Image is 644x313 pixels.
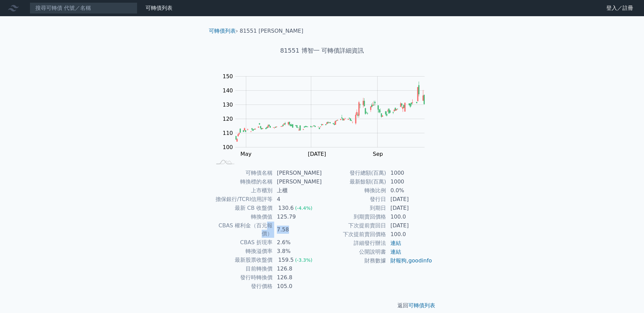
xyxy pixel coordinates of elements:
input: 搜尋可轉債 代號／名稱 [30,2,137,14]
span: (-4.4%) [295,205,313,211]
td: 1000 [386,169,432,177]
td: 上市櫃別 [212,186,273,195]
tspan: 130 [223,102,233,108]
tspan: 150 [223,73,233,80]
p: 返回 [203,302,441,310]
td: CBAS 權利金（百元報價） [212,221,273,238]
td: 3.8% [273,247,322,256]
td: 下次提前賣回日 [322,221,386,230]
li: 81551 [PERSON_NAME] [240,27,303,35]
td: 轉換標的名稱 [212,177,273,186]
td: 4 [273,195,322,204]
td: 下次提前賣回價格 [322,230,386,239]
td: 發行總額(百萬) [322,169,386,177]
td: 目前轉換價 [212,264,273,273]
tspan: May [240,151,252,157]
td: 最新股票收盤價 [212,256,273,264]
td: 2.6% [273,238,322,247]
a: 可轉債列表 [408,302,435,309]
td: 可轉債名稱 [212,169,273,177]
a: 連結 [390,240,401,246]
a: 可轉債列表 [209,28,236,34]
div: 130.6 [277,204,295,212]
td: 最新 CB 收盤價 [212,204,273,212]
li: › [209,27,238,35]
td: [DATE] [386,221,432,230]
td: 轉換比例 [322,186,386,195]
div: 159.5 [277,256,295,264]
tspan: 140 [223,87,233,94]
td: CBAS 折現率 [212,238,273,247]
td: [DATE] [386,204,432,212]
td: 126.8 [273,273,322,282]
td: 財務數據 [322,256,386,265]
tspan: 100 [223,144,233,150]
td: 到期賣回價格 [322,212,386,221]
td: 最新餘額(百萬) [322,177,386,186]
g: Chart [219,73,435,157]
td: 發行日 [322,195,386,204]
td: 100.0 [386,212,432,221]
td: 詳細發行辦法 [322,239,386,248]
td: 126.8 [273,264,322,273]
td: 1000 [386,177,432,186]
td: 105.0 [273,282,322,291]
td: [PERSON_NAME] [273,169,322,177]
td: [PERSON_NAME] [273,177,322,186]
td: 上櫃 [273,186,322,195]
iframe: Chat Widget [610,281,644,313]
td: 0.0% [386,186,432,195]
h1: 81551 博智一 可轉債詳細資訊 [203,46,441,55]
td: 7.58 [273,221,322,238]
td: [DATE] [386,195,432,204]
td: 轉換價值 [212,212,273,221]
td: 到期日 [322,204,386,212]
a: 連結 [390,249,401,255]
a: 財報狗 [390,257,407,264]
td: 公開說明書 [322,248,386,256]
a: goodinfo [408,257,432,264]
tspan: 120 [223,116,233,122]
td: 125.79 [273,212,322,221]
tspan: Sep [373,151,383,157]
span: (-3.3%) [295,257,313,263]
td: 100.0 [386,230,432,239]
tspan: 110 [223,130,233,136]
td: 轉換溢價率 [212,247,273,256]
td: , [386,256,432,265]
a: 登入／註冊 [601,3,639,13]
td: 發行時轉換價 [212,273,273,282]
tspan: [DATE] [308,151,326,157]
td: 發行價格 [212,282,273,291]
div: 聊天小工具 [610,281,644,313]
a: 可轉債列表 [146,5,172,11]
td: 擔保銀行/TCRI信用評等 [212,195,273,204]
